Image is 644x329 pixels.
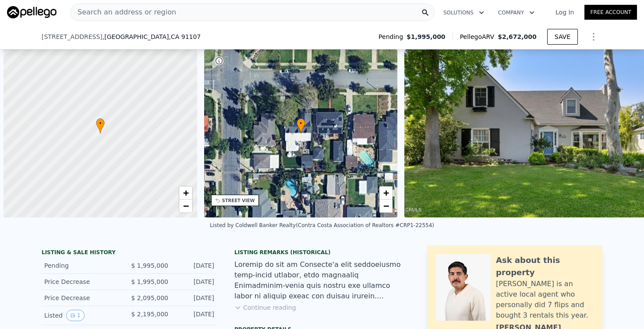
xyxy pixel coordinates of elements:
div: [DATE] [175,310,214,321]
div: Listed by Coldwell Banker Realty (Contra Costa Association of Realtors #CRP1-22554) [210,222,434,228]
a: Zoom out [179,199,192,213]
a: Log In [545,8,584,17]
span: Pending [379,32,407,41]
span: − [183,200,188,211]
span: [STREET_ADDRESS] [42,32,103,41]
button: Show Options [585,28,602,45]
span: , [GEOGRAPHIC_DATA] [103,32,201,41]
div: [DATE] [175,261,214,270]
span: • [96,119,105,127]
span: • [297,119,305,127]
div: LISTING & SALE HISTORY [42,249,217,258]
span: $ 1,995,000 [131,278,168,285]
button: Solutions [436,5,491,21]
button: View historical data [66,310,85,321]
span: $ 2,095,000 [131,294,168,301]
div: [DATE] [175,277,214,286]
span: $ 1,995,000 [131,262,168,269]
a: Zoom in [179,186,192,199]
span: Pellego ARV [460,32,498,41]
div: Price Decrease [44,277,122,286]
div: [DATE] [175,294,214,302]
a: Zoom out [379,199,393,213]
img: Pellego [7,6,57,18]
a: Zoom in [379,186,393,199]
span: + [183,187,188,198]
button: SAVE [547,29,578,45]
div: Loremip do sit am Consecte'a elit seddoeiusmo temp-incid utlabor, etdo magnaaliq Enimadminim-veni... [234,259,410,301]
div: Listed [44,310,122,321]
span: , CA 91107 [169,33,201,40]
span: − [383,200,389,211]
div: • [297,118,305,133]
div: [PERSON_NAME] is an active local agent who personally did 7 flips and bought 3 rentals this year. [496,279,594,321]
button: Company [491,5,541,21]
span: + [383,187,389,198]
span: $1,995,000 [407,32,446,41]
div: STREET VIEW [222,197,255,204]
div: Listing Remarks (Historical) [234,249,410,256]
a: Free Account [584,5,637,20]
div: Price Decrease [44,294,122,302]
span: $ 2,195,000 [131,311,168,318]
button: Continue reading [234,303,296,312]
span: $2,672,000 [498,33,537,40]
div: Ask about this property [496,254,594,279]
div: Pending [44,261,122,270]
div: • [96,118,105,133]
span: Search an address or region [71,7,176,17]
